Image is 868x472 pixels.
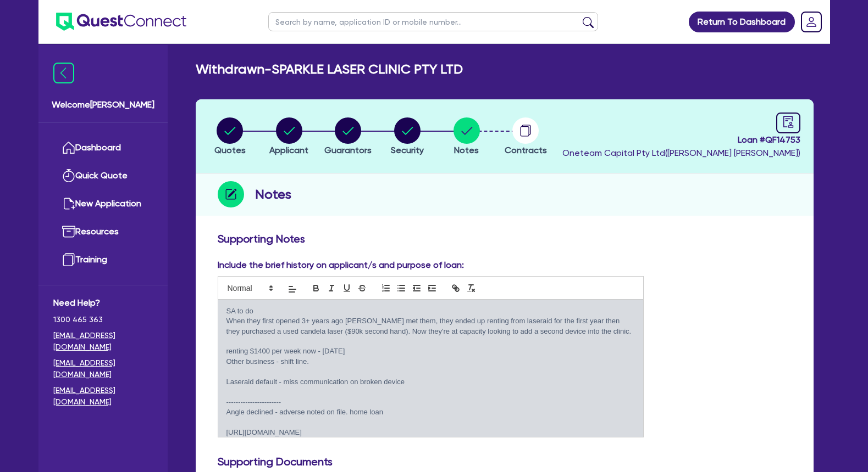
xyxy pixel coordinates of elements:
img: quick-quote [62,169,75,182]
span: Notes [454,145,479,155]
img: new-application [62,197,75,210]
a: [EMAIL_ADDRESS][DOMAIN_NAME] [53,330,153,353]
img: quest-connect-logo-blue [56,13,186,31]
p: Laseraid default - miss communication on broken device [226,377,635,387]
span: Contracts [505,145,547,155]
a: [EMAIL_ADDRESS][DOMAIN_NAME] [53,385,153,408]
h3: Supporting Notes [218,232,792,245]
button: Applicant [269,117,309,158]
h2: Notes [255,184,291,204]
label: Include the brief history on applicant/s and purpose of loan: [218,259,464,272]
a: Return To Dashboard [689,12,795,32]
p: ----------------------- [226,397,635,407]
p: Angle declined - adverse noted on file. home loan [226,407,635,417]
a: [EMAIL_ADDRESS][DOMAIN_NAME] [53,357,153,380]
span: Security [391,145,424,155]
span: Need Help? [53,296,153,310]
span: Oneteam Capital Pty Ltd ( [PERSON_NAME] [PERSON_NAME] ) [562,148,800,158]
span: Applicant [269,145,308,155]
p: When they first opened 3+ years ago [PERSON_NAME] met them, they ended up renting from laseraid f... [226,316,635,336]
a: Quick Quote [53,162,153,190]
a: Dropdown toggle [797,8,826,36]
h2: Withdrawn - SPARKLE LASER CLINIC PTY LTD [196,61,463,77]
h3: Supporting Documents [218,455,792,468]
p: [URL][DOMAIN_NAME] [226,428,635,437]
button: Quotes [214,117,246,158]
p: SA to do [226,306,635,316]
a: New Application [53,190,153,218]
span: audit [782,116,794,128]
a: Dashboard [53,134,153,162]
span: Loan # QF14753 [562,133,800,147]
button: Guarantors [324,117,372,158]
img: icon-menu-close [53,63,74,83]
p: renting $1400 per week now - [DATE] [226,346,635,356]
p: Other business - shift line. [226,357,635,367]
button: Notes [453,117,480,158]
input: Search by name, application ID or mobile number... [268,12,598,31]
img: step-icon [218,181,244,207]
span: 1300 465 363 [53,314,153,325]
img: training [62,253,75,266]
span: Guarantors [324,145,372,155]
button: Security [390,117,424,158]
a: Training [53,246,153,274]
button: Contracts [504,117,548,158]
img: resources [62,225,75,238]
span: Quotes [214,145,246,155]
span: Welcome [PERSON_NAME] [52,98,154,111]
a: Resources [53,218,153,246]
